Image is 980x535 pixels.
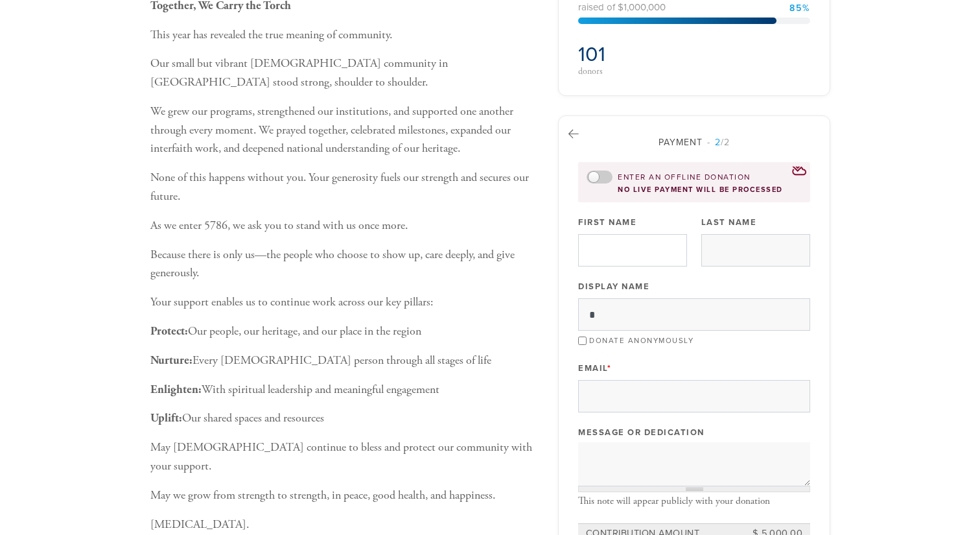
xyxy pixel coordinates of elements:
[589,336,694,345] label: Donate Anonymously
[707,137,730,148] span: /2
[607,363,612,374] span: This field is required.
[150,102,538,158] p: We grew our programs, strengthened our institutions, and supported one another through every mome...
[150,169,538,206] p: None of this happens without you. Your generosity fuels our strength and secures our future.
[701,217,757,228] label: Last Name
[150,516,538,534] p: [MEDICAL_DATA].
[578,42,690,67] h2: 101
[578,67,690,76] div: donors
[150,381,538,399] p: With spiritual leadership and meaningful engagement
[150,438,538,476] p: May [DEMOGRAPHIC_DATA] continue to bless and protect our community with your support.
[150,322,538,341] p: Our people, our heritage, and our place in the region
[150,324,188,339] b: Protect:
[578,281,649,292] label: Display Name
[715,137,721,148] span: 2
[150,353,192,368] b: Nurture:
[578,363,611,374] label: Email
[150,410,182,425] b: Uplift:
[150,486,538,505] p: May we grow from strength to strength, in peace, good health, and happiness.
[150,246,538,283] p: Because there is only us—the people who choose to show up, care deeply, and give generously.
[150,26,538,45] p: This year has revealed the true meaning of community.
[578,136,810,149] div: Payment
[150,351,538,370] p: Every [DEMOGRAPHIC_DATA] person through all stages of life
[578,427,705,438] label: Message or dedication
[618,172,751,183] label: Enter an offline donation
[150,409,538,428] p: Our shared spaces and resources
[150,217,538,235] p: As we enter 5786, we ask you to stand with us once more.
[150,382,202,397] b: Enlighten:
[789,4,810,13] div: 85%
[587,185,802,194] div: no live payment will be processed
[150,293,538,312] p: Your support enables us to continue work across our key pillars:
[578,217,636,228] label: First Name
[578,495,810,507] div: This note will appear publicly with your donation
[578,3,810,12] div: raised of $1,000,000
[150,54,538,92] p: Our small but vibrant [DEMOGRAPHIC_DATA] community in [GEOGRAPHIC_DATA] stood strong, shoulder to...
